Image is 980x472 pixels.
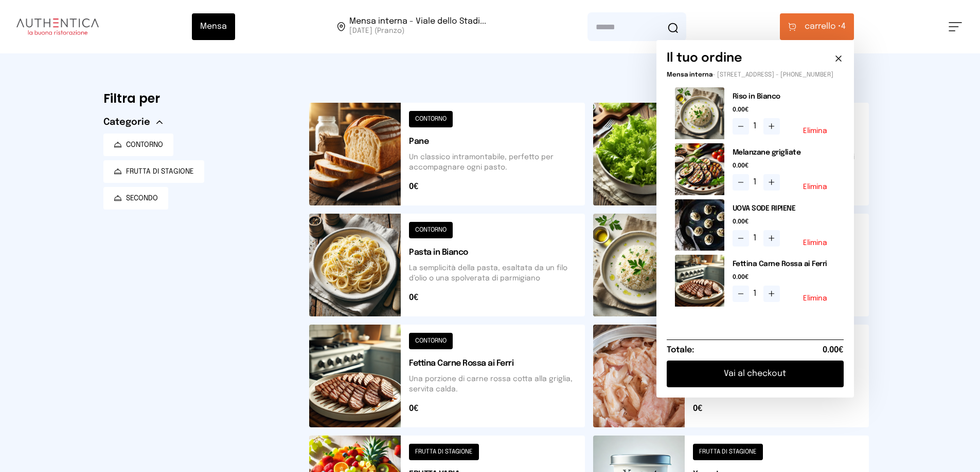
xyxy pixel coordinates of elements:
[192,13,235,40] button: Mensa
[675,87,724,139] img: media
[126,193,158,203] span: SECONDO
[805,21,841,33] span: carrello •
[733,218,835,226] span: 0.00€
[103,90,293,107] h6: Filtra per
[16,18,99,35] img: logo.8f33a47.png
[803,239,827,247] button: Elimina
[733,259,835,269] h2: Fettina Carne Rossa ai Ferri
[675,255,724,307] img: media
[103,115,150,129] span: Categorie
[667,72,712,78] span: Mensa interna
[126,140,163,150] span: CONTORNO
[349,17,486,36] span: Viale dello Stadio, 77, 05100 Terni TR, Italia
[103,160,204,183] button: FRUTTA DI STAGIONE
[753,176,759,188] span: 1
[667,344,694,356] h6: Totale:
[349,26,486,36] span: [DATE] (Pranzo)
[103,134,173,156] button: CONTORNO
[733,147,835,158] h2: Melanzane grigliate
[803,183,827,191] button: Elimina
[805,21,846,33] span: 4
[667,50,742,67] h6: Il tuo ordine
[753,288,759,300] span: 1
[126,166,194,177] span: FRUTTA DI STAGIONE
[103,187,168,210] button: SECONDO
[753,120,759,133] span: 1
[803,127,827,135] button: Elimina
[675,143,724,195] img: media
[733,91,835,102] h2: Riso in Bianco
[780,13,854,40] button: carrello •4
[667,71,844,79] p: - [STREET_ADDRESS] - [PHONE_NUMBER]
[733,203,835,214] h2: UOVA SODE RIPIENE
[733,162,835,170] span: 0.00€
[667,361,844,387] button: Vai al checkout
[103,115,163,129] button: Categorie
[733,106,835,114] span: 0.00€
[823,344,844,356] span: 0.00€
[753,232,759,244] span: 1
[675,199,724,251] img: media
[733,273,835,281] span: 0.00€
[803,295,827,302] button: Elimina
